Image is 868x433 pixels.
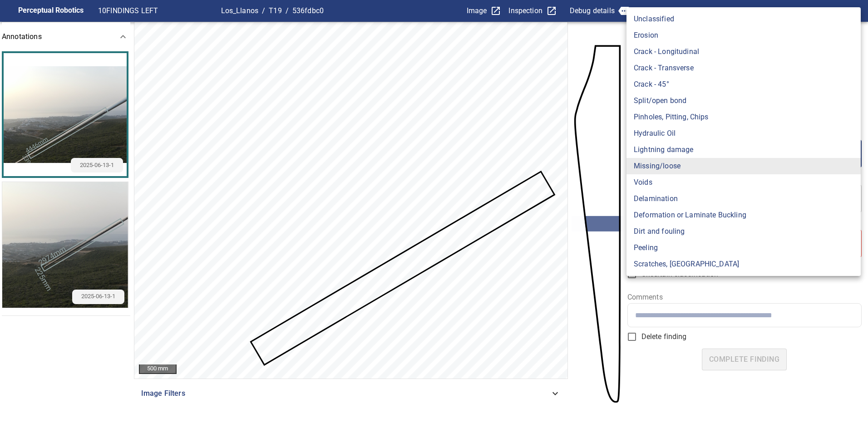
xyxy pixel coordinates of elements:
li: Unclassified [626,11,861,27]
li: Erosion [626,27,861,44]
li: Pinholes, Pitting, Chips [626,109,861,125]
li: Crack - 45° [626,76,861,93]
li: Hydraulic Oil [626,125,861,142]
li: Peeling [626,240,861,256]
li: Voids [626,174,861,191]
li: Missing/loose [626,158,861,174]
li: Crack - Transverse [626,60,861,76]
li: Delamination [626,191,861,207]
li: Scratches, [GEOGRAPHIC_DATA] [626,256,861,272]
li: Dirt and fouling [626,223,861,240]
li: Deformation or Laminate Buckling [626,207,861,223]
li: Lightning damage [626,142,861,158]
li: Crack - Longitudinal [626,44,861,60]
li: Split/open bond [626,93,861,109]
